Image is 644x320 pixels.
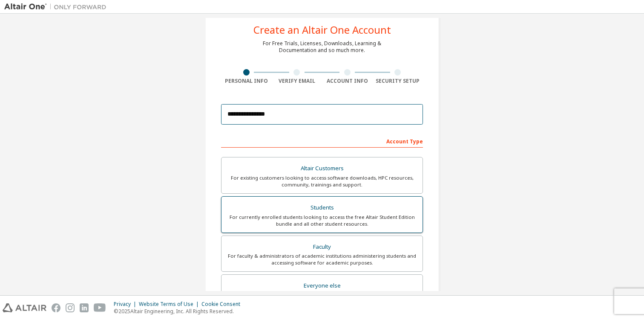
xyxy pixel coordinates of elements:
[227,241,417,253] div: Faculty
[221,78,272,84] div: Personal Info
[3,303,46,312] img: altair_logo.svg
[66,303,75,312] img: instagram.svg
[227,163,417,175] div: Altair Customers
[221,134,423,148] div: Account Type
[114,301,139,308] div: Privacy
[201,301,245,308] div: Cookie Consent
[227,253,417,266] div: For faculty & administrators of academic institutions administering students and accessing softwa...
[139,301,201,308] div: Website Terms of Use
[94,303,106,312] img: youtube.svg
[52,303,60,312] img: facebook.svg
[322,78,373,84] div: Account Info
[4,3,111,11] img: Altair One
[227,202,417,214] div: Students
[253,25,391,35] div: Create an Altair One Account
[263,40,381,54] div: For Free Trials, Licenses, Downloads, Learning & Documentation and so much more.
[227,280,417,292] div: Everyone else
[114,308,245,315] p: © 2025 Altair Engineering, Inc. All Rights Reserved.
[373,78,423,84] div: Security Setup
[272,78,322,84] div: Verify Email
[80,303,89,312] img: linkedin.svg
[227,175,417,188] div: For existing customers looking to access software downloads, HPC resources, community, trainings ...
[227,214,417,227] div: For currently enrolled students looking to access the free Altair Student Edition bundle and all ...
